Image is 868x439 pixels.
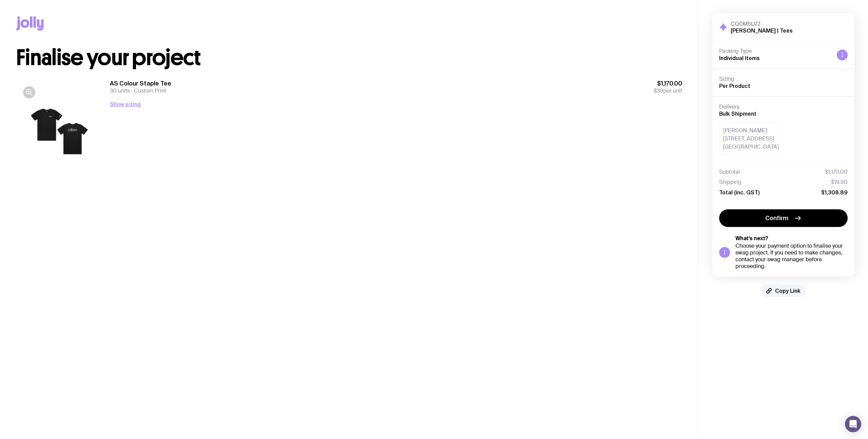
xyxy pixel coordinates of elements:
[654,87,663,94] span: $39
[719,103,848,110] h4: Delivery
[775,287,801,294] span: Copy Link
[731,20,793,27] h3: CQ0M5LV2
[654,79,682,88] span: $1,170.00
[719,48,831,55] h4: Packing Type
[719,179,742,186] span: Shipping
[845,416,861,432] div: Open Intercom Messenger
[761,285,806,297] button: Copy Link
[719,55,760,61] span: Individual Items
[130,87,166,94] span: Custom Print
[825,169,848,175] span: $1,170.00
[765,214,788,222] span: Confirm
[821,189,848,196] span: $1,308.89
[719,209,848,227] button: Confirm
[719,111,756,117] span: Bulk Shipment
[831,179,848,186] span: $19.90
[735,235,848,242] h5: What’s next?
[719,169,740,175] span: Subtotal
[654,88,682,94] span: per unit
[719,189,759,196] span: Total (inc. GST)
[110,100,141,108] button: Show sizing
[731,27,793,34] h2: [PERSON_NAME] | Tees
[110,87,130,94] span: 30 units
[110,79,171,88] h3: AS Colour Staple Tee
[719,76,848,82] h4: Sizing
[16,47,682,69] h1: Finalise your project
[735,243,848,270] div: Choose your payment option to finalise your swag project. If you need to make changes, contact yo...
[719,83,750,89] span: Per Product
[719,123,783,155] div: [PERSON_NAME] [STREET_ADDRESS] [GEOGRAPHIC_DATA]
